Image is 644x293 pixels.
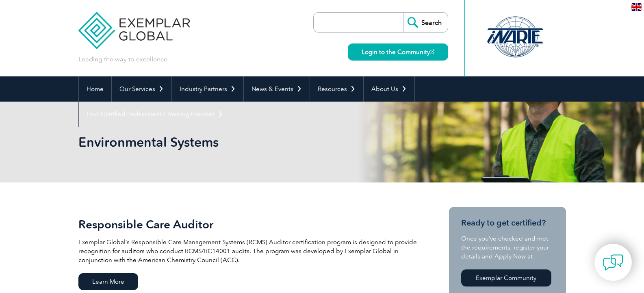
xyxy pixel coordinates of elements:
p: Once you’ve checked and met the requirements, register your details and Apply Now at [461,234,554,261]
img: open_square.png [430,50,434,54]
a: About Us [364,76,414,102]
span: Learn More [78,273,138,290]
a: Find Certified Professional / Training Provider [79,102,231,127]
a: News & Events [244,76,310,102]
a: Exemplar Community [461,269,551,286]
p: Exemplar Global’s Responsible Care Management Systems (RCMS) Auditor certification program is des... [78,238,420,265]
a: Industry Partners [172,76,243,102]
p: Leading the way to excellence [78,55,167,64]
a: Home [79,76,111,102]
input: Search [403,13,448,32]
a: Login to the Community [348,43,448,61]
a: Our Services [112,76,171,102]
a: Resources [310,76,363,102]
h1: Environmental Systems [78,134,390,150]
h3: Ready to get certified? [461,218,554,228]
img: en [631,3,642,11]
h2: Responsible Care Auditor [78,218,420,231]
img: contact-chat.png [603,252,623,273]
